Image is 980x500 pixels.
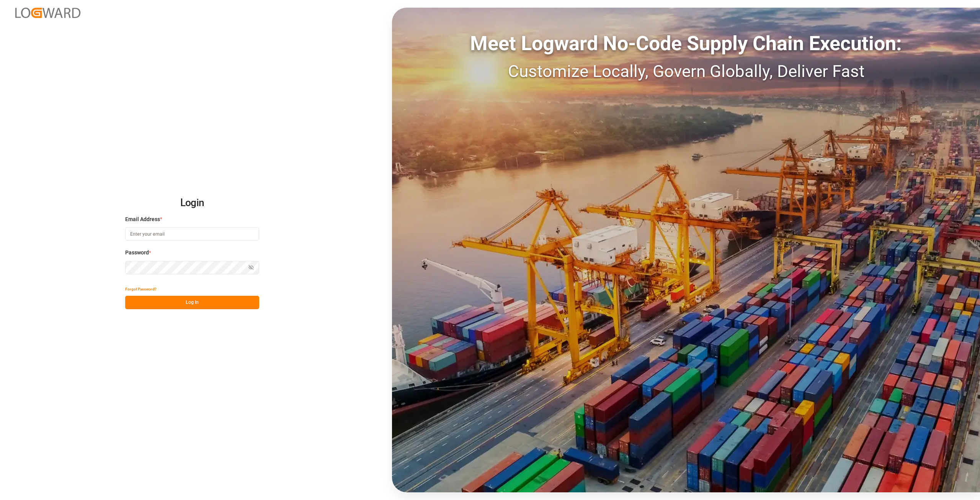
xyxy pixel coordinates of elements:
span: Email Address [125,215,160,223]
div: Customize Locally, Govern Globally, Deliver Fast [392,59,980,84]
button: Forgot Password? [125,282,157,296]
input: Enter your email [125,227,259,241]
h2: Login [125,191,259,215]
div: Meet Logward No-Code Supply Chain Execution: [392,29,980,59]
span: Password [125,249,149,257]
img: Logward_new_orange.png [15,8,80,18]
button: Log In [125,296,259,309]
